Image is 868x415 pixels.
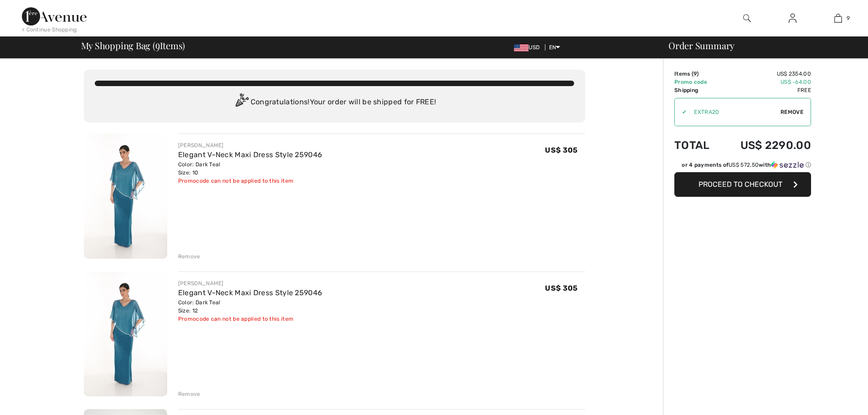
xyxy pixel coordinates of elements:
[232,93,251,112] img: Congratulation2.svg
[178,315,322,323] div: Promocode can not be applied to this item
[178,298,322,315] div: Color: Dark Teal Size: 12
[674,78,720,86] td: Promo code
[178,252,200,261] div: Remove
[720,78,811,86] td: US$ -64.00
[720,70,811,78] td: US$ 2354.00
[178,141,322,149] div: [PERSON_NAME]
[155,39,160,51] span: 9
[674,130,720,161] td: Total
[720,130,811,161] td: US$ 2290.00
[675,108,687,116] div: ✔
[178,160,322,177] div: Color: Dark Teal Size: 10
[84,133,167,259] img: Elegant V-Neck Maxi Dress Style 259046
[781,13,804,24] a: Sign In
[81,41,185,50] span: My Shopping Bag ( Items)
[729,162,759,168] span: US$ 572.50
[743,13,751,24] img: search the website
[771,161,804,169] img: Sezzle
[545,146,577,154] span: US$ 305
[789,13,796,24] img: My Info
[514,44,543,51] span: USD
[682,161,811,169] div: or 4 payments of with
[95,93,574,112] div: Congratulations! Your order will be shipped for FREE!
[816,13,860,24] a: 9
[834,13,842,24] img: My Bag
[84,272,167,397] img: Elegant V-Neck Maxi Dress Style 259046
[22,26,77,34] div: < Continue Shopping
[178,177,322,185] div: Promocode can not be applied to this item
[178,288,322,297] a: Elegant V-Neck Maxi Dress Style 259046
[674,86,720,94] td: Shipping
[657,41,863,50] div: Order Summary
[178,390,200,398] div: Remove
[847,14,850,22] span: 9
[674,172,811,197] button: Proceed to Checkout
[178,150,322,159] a: Elegant V-Neck Maxi Dress Style 259046
[687,98,781,126] input: Promo code
[178,279,322,287] div: [PERSON_NAME]
[514,44,529,51] img: US Dollar
[545,284,577,292] span: US$ 305
[781,108,803,116] span: Remove
[720,86,811,94] td: Free
[549,44,560,51] span: EN
[699,180,782,189] span: Proceed to Checkout
[22,7,87,26] img: 1ère Avenue
[674,161,811,172] div: or 4 payments ofUS$ 572.50withSezzle Click to learn more about Sezzle
[693,71,697,77] span: 9
[674,70,720,78] td: Items ( )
